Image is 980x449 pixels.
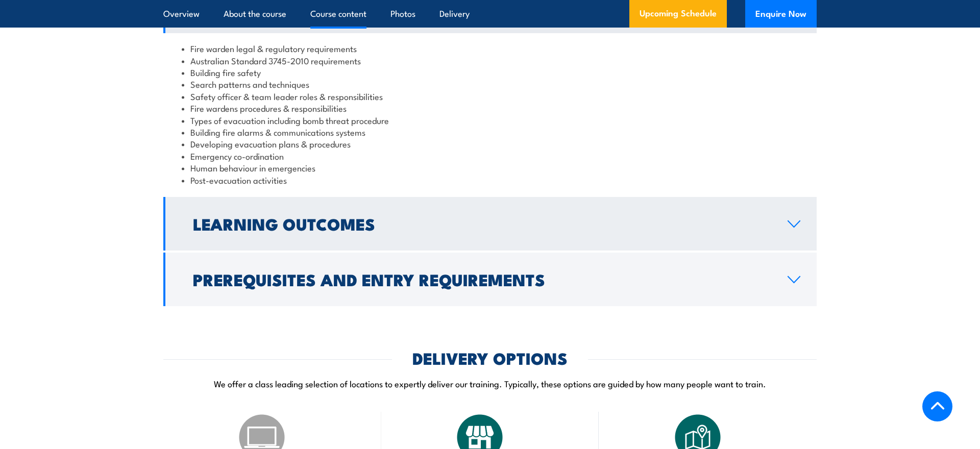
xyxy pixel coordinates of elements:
li: Search patterns and techniques [182,78,798,90]
li: Developing evacuation plans & procedures [182,138,798,149]
li: Human behaviour in emergencies [182,162,798,173]
a: Prerequisites and Entry Requirements [163,253,817,306]
h2: Learning Outcomes [193,216,771,231]
li: Australian Standard 3745-2010 requirements [182,55,798,66]
p: We offer a class leading selection of locations to expertly deliver our training. Typically, thes... [163,378,817,389]
h2: Prerequisites and Entry Requirements [193,272,771,286]
li: Fire warden legal & regulatory requirements [182,42,798,54]
li: Post-evacuation activities [182,174,798,186]
li: Building fire safety [182,66,798,78]
h2: DELIVERY OPTIONS [412,351,568,365]
li: Emergency co-ordination [182,150,798,162]
li: Building fire alarms & communications systems [182,126,798,138]
a: Learning Outcomes [163,197,817,251]
li: Types of evacuation including bomb threat procedure [182,114,798,126]
li: Safety officer & team leader roles & responsibilities [182,90,798,102]
li: Fire wardens procedures & responsibilities [182,102,798,114]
